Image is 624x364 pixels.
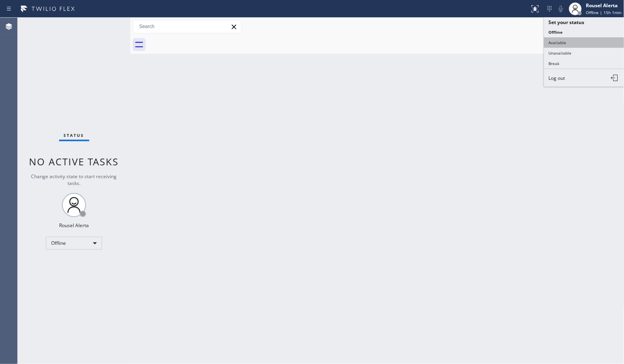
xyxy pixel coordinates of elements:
[64,132,84,138] span: Status
[46,237,102,250] div: Offline
[29,155,119,168] span: No active tasks
[59,222,89,229] div: Rousel Alerta
[586,2,622,9] div: Rousel Alerta
[586,10,622,15] span: Offline | 15h 1min
[31,173,117,187] span: Change activity state to start receiving tasks.
[133,20,241,33] input: Search
[555,3,567,14] button: Mute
